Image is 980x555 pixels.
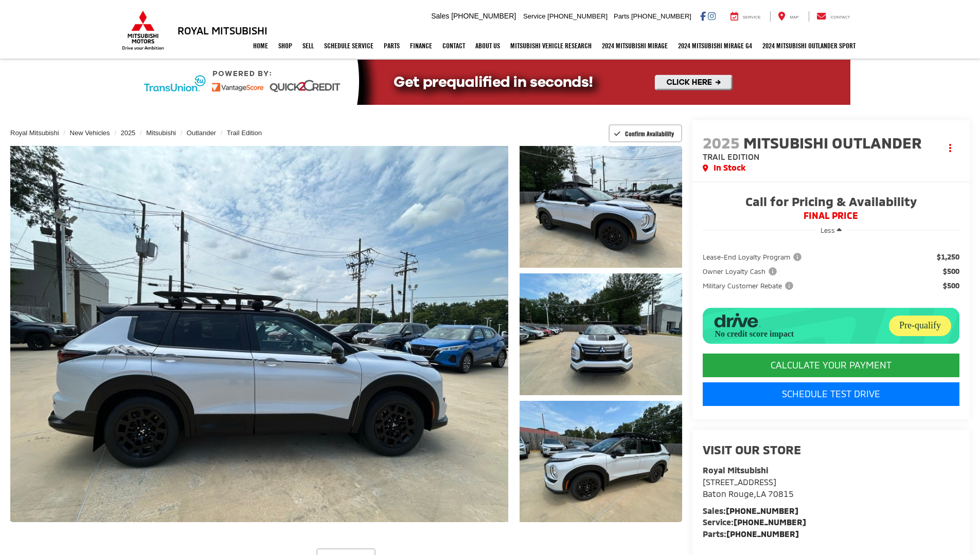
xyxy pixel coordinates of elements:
img: 2025 Mitsubishi Outlander Trail Edition [518,144,683,269]
span: $1,250 [937,252,959,262]
span: $500 [943,266,959,276]
: CALCULATE YOUR PAYMENT [703,354,959,377]
a: [PHONE_NUMBER] [726,506,798,515]
button: Less [815,221,847,239]
a: 2025 [120,129,135,137]
span: Mitsubishi Outlander [743,133,925,152]
span: Confirm Availability [625,129,674,138]
span: LA [756,489,766,498]
span: Owner Loyalty Cash [703,266,779,276]
span: Call for Pricing & Availability [703,195,959,211]
a: Expand Photo 1 [520,146,682,268]
span: [PHONE_NUMBER] [547,12,608,20]
a: Sell [297,33,319,59]
a: [PHONE_NUMBER] [734,517,806,527]
span: Parts [614,12,629,20]
a: Schedule Service: Opens in a new tab [319,33,379,59]
img: 2025 Mitsubishi Outlander Trail Edition [518,272,683,396]
a: Royal Mitsubishi [10,129,59,137]
a: Expand Photo 3 [520,401,682,523]
a: Contact [809,11,858,22]
a: Schedule Test Drive [703,382,959,406]
a: Contact [437,33,470,59]
a: 2024 Mitsubishi Mirage [597,33,673,59]
img: 2025 Mitsubishi Outlander Trail Edition [518,399,683,524]
span: Military Customer Rebate [703,281,795,291]
a: Trail Edition [227,129,262,137]
a: About Us [470,33,505,59]
a: Home [248,33,273,59]
span: Service [743,15,761,20]
span: Less [821,226,835,234]
a: Facebook: Click to visit our Facebook page [700,12,706,20]
strong: Royal Mitsubishi [703,465,768,475]
a: [PHONE_NUMBER] [726,529,799,539]
span: [PHONE_NUMBER] [451,12,516,20]
a: Expand Photo 2 [520,273,682,395]
span: $500 [943,281,959,291]
h3: Royal Mitsubishi [177,25,268,36]
span: dropdown dots [949,144,951,152]
strong: Sales: [703,506,798,515]
span: Contact [830,15,850,20]
a: Parts: Opens in a new tab [379,33,405,59]
a: 2024 Mitsubishi Mirage G4 [673,33,757,59]
a: 2024 Mitsubishi Outlander SPORT [757,33,861,59]
a: Service [723,11,769,22]
a: [STREET_ADDRESS] Baton Rouge,LA 70815 [703,477,794,498]
a: Expand Photo 0 [10,146,508,522]
strong: Service: [703,517,806,527]
button: Confirm Availability [609,124,682,142]
a: Instagram: Click to visit our Instagram page [708,12,716,20]
h2: Visit our Store [703,443,959,456]
a: New Vehicles [70,129,110,137]
span: [PHONE_NUMBER] [631,12,691,20]
span: Map [790,15,798,20]
span: In Stock [714,162,745,174]
span: 70815 [768,489,794,498]
span: Baton Rouge [703,489,754,498]
a: Finance [405,33,437,59]
img: 2025 Mitsubishi Outlander Trail Edition [5,144,513,524]
span: [STREET_ADDRESS] [703,477,776,487]
a: Mitsubishi Vehicle Research [505,33,597,59]
span: , [703,489,794,498]
span: FINAL PRICE [703,211,959,221]
a: Map [770,11,806,22]
button: Actions [941,139,959,157]
span: Trail Edition [703,152,759,161]
span: Service [523,12,545,20]
strong: Parts: [703,529,799,539]
a: Outlander [187,129,216,137]
span: Sales [431,12,449,20]
button: Owner Loyalty Cash [703,266,780,276]
a: Shop [273,33,297,59]
img: Quick2Credit [130,60,850,105]
span: 2025 [703,133,740,152]
span: Lease-End Loyalty Program [703,252,804,262]
img: Mitsubishi [120,10,166,50]
button: Military Customer Rebate [703,281,797,291]
button: Lease-End Loyalty Program [703,252,805,262]
a: Mitsubishi [146,129,176,137]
